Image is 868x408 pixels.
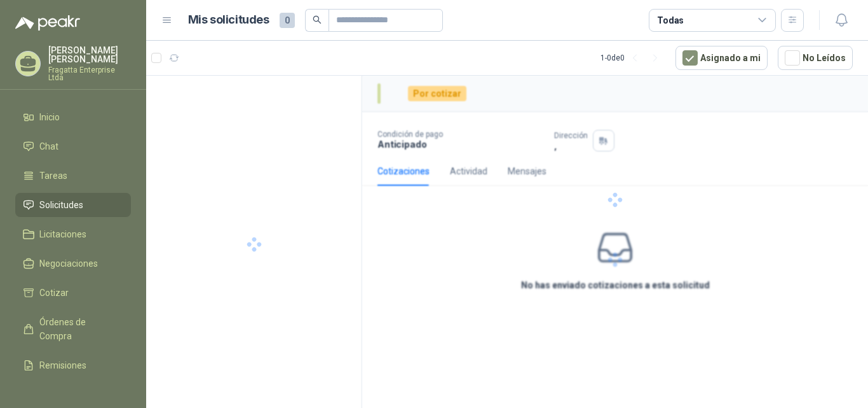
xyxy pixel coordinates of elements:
[280,13,295,28] span: 0
[48,66,131,81] p: Fragatta Enterprise Ltda
[15,193,131,217] a: Solicitudes
[39,358,86,372] span: Remisiones
[39,198,83,212] span: Solicitudes
[15,15,80,31] img: Logo peakr
[15,164,131,188] a: Tareas
[15,222,131,246] a: Licitaciones
[48,46,131,64] p: [PERSON_NAME] [PERSON_NAME]
[39,169,67,183] span: Tareas
[39,139,58,153] span: Chat
[39,110,60,124] span: Inicio
[15,281,131,305] a: Cotizar
[600,48,665,68] div: 1 - 0 de 0
[15,251,131,276] a: Negociaciones
[313,15,322,24] span: search
[778,46,853,70] button: No Leídos
[15,310,131,348] a: Órdenes de Compra
[39,257,98,271] span: Negociaciones
[39,315,119,343] span: Órdenes de Compra
[675,46,768,70] button: Asignado a mi
[15,105,131,129] a: Inicio
[15,353,131,377] a: Remisiones
[39,227,86,241] span: Licitaciones
[39,286,69,300] span: Cotizar
[657,13,684,27] div: Todas
[15,134,131,158] a: Chat
[188,11,269,29] h1: Mis solicitudes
